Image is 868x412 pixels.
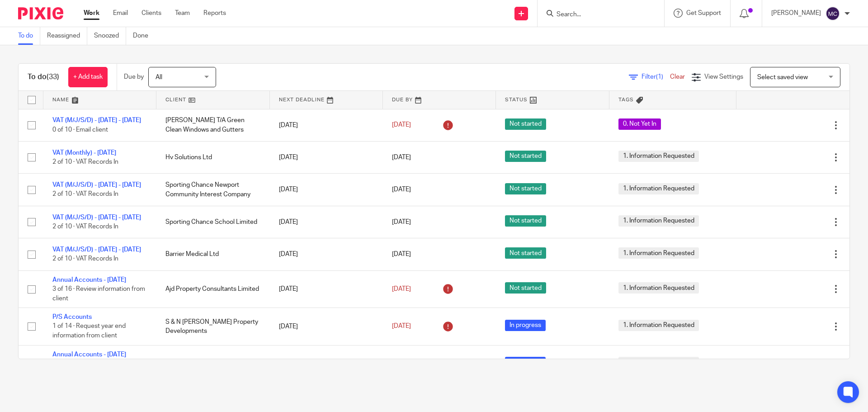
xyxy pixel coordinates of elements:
td: [PERSON_NAME] T/A Green Clean Windows and Gutters [156,109,269,141]
a: Snoozed [94,27,126,45]
span: Select saved view [757,74,808,81]
a: Reports [203,9,226,18]
a: VAT (M/J/S/D) - [DATE] - [DATE] [52,117,141,123]
a: Team [175,9,190,18]
td: S & N [PERSON_NAME] Property Developments [156,308,269,345]
a: Clear [670,74,685,80]
img: svg%3E [826,6,840,21]
span: Tags [618,97,634,102]
a: VAT (M/J/S/D) - [DATE] - [DATE] [52,246,141,253]
a: Clients [142,9,161,18]
a: Annual Accounts - [DATE] [52,351,126,358]
span: Filter [642,74,670,80]
td: Sporting Chance Newport Community Interest Company [156,174,269,206]
span: (33) [47,73,59,81]
a: VAT (Monthly) - [DATE] [52,150,116,156]
span: Not started [505,215,546,227]
a: Annual Accounts - [DATE] [52,277,126,283]
p: [PERSON_NAME] [771,9,821,18]
a: VAT (M/J/S/D) - [DATE] - [DATE] [52,182,141,188]
td: Hv Solutions Ltd [156,141,269,173]
span: 1. Information Requested [618,151,699,162]
span: In progress [505,320,546,331]
span: Not started [505,151,546,162]
td: [DATE] [270,174,383,206]
td: Ajd Property Consultants Limited [156,270,269,308]
span: Get Support [686,10,721,16]
span: 1. Information Requested [618,183,699,194]
span: View Settings [704,74,743,80]
span: Not started [505,183,546,194]
span: 2 of 10 · VAT Records In [52,191,118,198]
a: + Add task [68,67,108,87]
input: Search [556,11,637,19]
a: VAT (M/J/S/D) - [DATE] - [DATE] [52,214,141,221]
span: 1. Information Requested [618,247,699,259]
span: 1. Information Requested [618,357,699,368]
span: [DATE] [392,251,411,257]
span: 1. Information Requested [618,282,699,294]
td: [DATE] [270,308,383,345]
span: 1. Information Requested [618,215,699,227]
td: [DATE] [270,270,383,308]
td: Sporting Chance School Limited [156,206,269,238]
td: [DATE] [270,345,383,382]
span: (1) [656,74,663,80]
span: 3 of 16 · Review information from client [52,286,145,302]
a: Email [113,9,128,18]
td: Barrier Medical Ltd [156,238,269,270]
span: 1. Information Requested [618,320,699,331]
td: [DATE] [270,109,383,141]
a: Reassigned [47,27,87,45]
span: 0. Not Yet In [618,118,661,130]
span: Not started [505,282,546,294]
img: Pixie [18,7,63,19]
span: [DATE] [392,323,411,330]
td: [DATE] [270,238,383,270]
span: [DATE] [392,219,411,225]
span: 2 of 10 · VAT Records In [52,159,118,165]
a: P/S Accounts [52,314,92,320]
a: Done [133,27,155,45]
span: [DATE] [392,154,411,161]
a: To do [18,27,40,45]
td: [DATE] [270,141,383,173]
span: [DATE] [392,186,411,193]
span: In progress [505,357,546,368]
span: 2 of 10 · VAT Records In [52,256,118,262]
td: [DATE] [270,206,383,238]
td: Carabiner It Limited [156,345,269,382]
span: [DATE] [392,122,411,128]
span: 1 of 14 · Request year end information from client [52,323,126,339]
p: Due by [124,72,144,81]
span: Not started [505,247,546,259]
span: All [156,74,162,81]
span: 0 of 10 · Email client [52,127,108,133]
span: 2 of 10 · VAT Records In [52,223,118,230]
span: Not started [505,118,546,130]
span: [DATE] [392,286,411,292]
a: Work [84,9,99,18]
h1: To do [28,72,59,82]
